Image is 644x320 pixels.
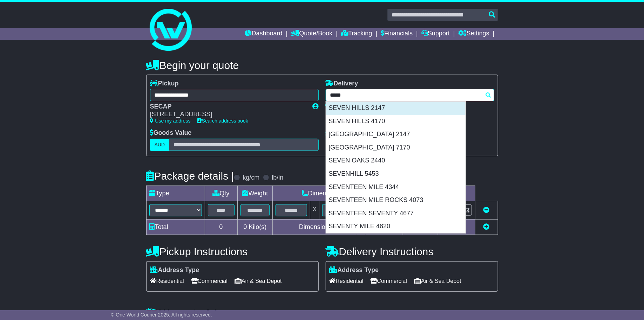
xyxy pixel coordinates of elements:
[326,102,466,115] div: SEVEN HILLS 2147
[273,219,403,235] td: Dimensions in Centimetre(s)
[330,276,364,286] span: Residential
[414,276,461,286] span: Air & Sea Depot
[326,181,466,194] div: SEVENTEEN MILE 4344
[150,118,191,124] a: Use my address
[483,223,490,230] a: Add new item
[326,154,466,167] div: SEVEN OAKS 2440
[150,276,184,286] span: Residential
[326,89,494,101] typeahead: Please provide city
[326,220,466,233] div: SEVENTY MILE 4820
[326,167,466,181] div: SEVENHILL 5453
[243,174,259,182] label: kg/cm
[205,186,237,201] td: Qty
[150,129,192,137] label: Goods Value
[273,186,403,201] td: Dimensions (L x W x H)
[150,103,306,111] div: SECAP
[150,111,306,118] div: [STREET_ADDRESS]
[146,170,234,182] h4: Package details |
[146,60,498,71] h4: Begin your quote
[198,118,248,124] a: Search address book
[326,207,466,220] div: SEVENTEEN SEVENTY 4677
[371,276,407,286] span: Commercial
[381,28,413,40] a: Financials
[235,276,282,286] span: Air & Sea Depot
[326,128,466,141] div: [GEOGRAPHIC_DATA] 2147
[272,174,283,182] label: lb/in
[291,28,332,40] a: Quote/Book
[146,246,319,257] h4: Pickup Instructions
[150,266,199,274] label: Address Type
[146,186,205,201] td: Type
[330,266,379,274] label: Address Type
[111,312,212,318] span: © One World Courier 2025. All rights reserved.
[191,276,228,286] span: Commercial
[326,246,498,257] h4: Delivery Instructions
[245,28,283,40] a: Dashboard
[483,207,490,214] a: Remove this item
[237,219,273,235] td: Kilo(s)
[459,28,489,40] a: Settings
[326,141,466,154] div: [GEOGRAPHIC_DATA] 7170
[341,28,372,40] a: Tracking
[243,223,247,230] span: 0
[421,28,450,40] a: Support
[150,80,179,88] label: Pickup
[310,201,319,219] td: x
[150,139,170,151] label: AUD
[326,194,466,207] div: SEVENTEEN MILE ROCKS 4073
[205,219,237,235] td: 0
[326,115,466,128] div: SEVEN HILLS 4170
[146,307,498,319] h4: Warranty & Insurance
[237,186,273,201] td: Weight
[146,219,205,235] td: Total
[326,80,358,88] label: Delivery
